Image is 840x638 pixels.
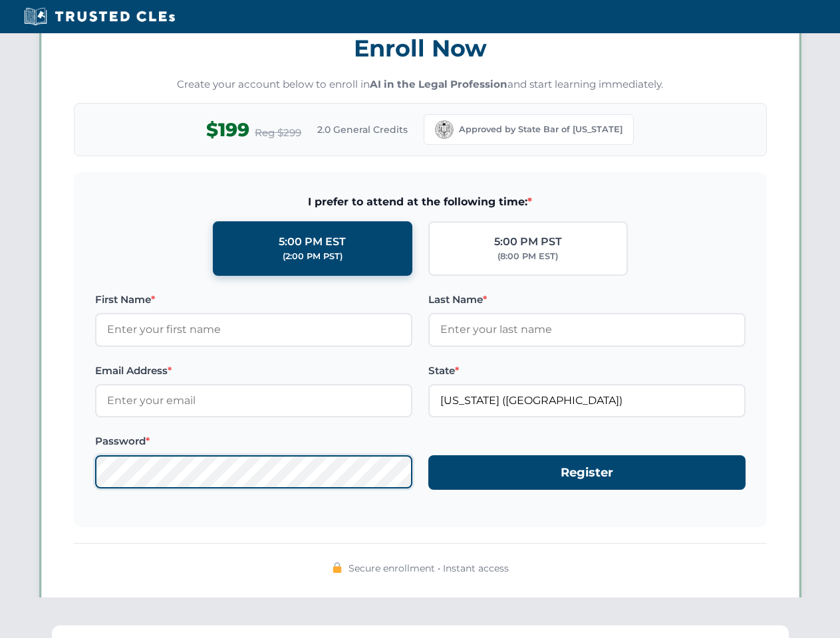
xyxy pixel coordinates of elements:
div: 5:00 PM EST [279,233,346,251]
input: Enter your last name [428,313,746,346]
div: (8:00 PM EST) [497,250,558,263]
img: Trusted CLEs [20,7,179,27]
p: Create your account below to enroll in and start learning immediately. [74,77,767,92]
span: 2.0 General Credits [317,122,408,137]
label: Password [95,433,412,449]
label: Last Name [428,292,746,308]
input: Enter your email [95,384,412,417]
button: Register [428,455,746,490]
strong: AI in the Legal Profession [370,78,507,90]
h3: Enroll Now [74,27,767,69]
div: (2:00 PM PST) [283,250,343,263]
img: California Bar [435,120,454,139]
span: Reg $299 [255,125,301,141]
label: Email Address [95,363,412,379]
span: $199 [206,115,249,145]
div: 5:00 PM PST [494,233,562,251]
img: 🔒 [332,562,343,573]
span: I prefer to attend at the following time: [95,193,746,211]
input: Enter your first name [95,313,412,346]
span: Secure enrollment • Instant access [349,561,509,576]
input: California (CA) [428,384,746,417]
span: Approved by State Bar of [US_STATE] [459,123,623,136]
label: First Name [95,292,412,308]
label: State [428,363,746,379]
